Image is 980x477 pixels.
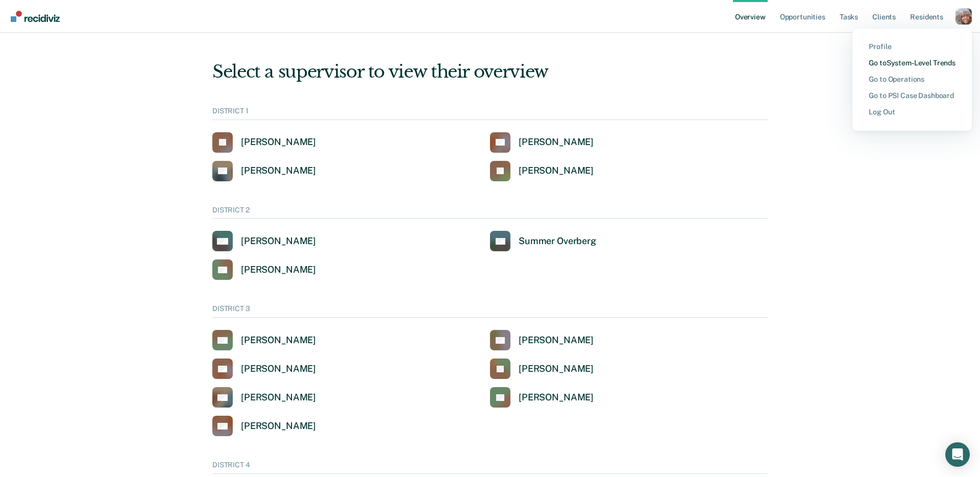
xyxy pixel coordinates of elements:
a: Profile [869,42,955,51]
div: [PERSON_NAME] [241,392,316,403]
a: [PERSON_NAME] [490,132,594,153]
a: [PERSON_NAME] [490,359,594,379]
a: [PERSON_NAME] [212,132,316,153]
a: Go to System-Level Trends [869,59,955,67]
a: [PERSON_NAME] [490,161,594,181]
a: [PERSON_NAME] [212,387,316,408]
div: [PERSON_NAME] [241,136,316,148]
a: [PERSON_NAME] [212,416,316,436]
div: Select a supervisor to view their overview [212,61,768,82]
a: [PERSON_NAME] [212,330,316,350]
a: [PERSON_NAME] [212,259,316,280]
div: [PERSON_NAME] [241,264,316,276]
a: [PERSON_NAME] [212,359,316,379]
a: [PERSON_NAME] [212,161,316,181]
div: DISTRICT 4 [212,461,768,474]
a: [PERSON_NAME] [490,387,594,408]
div: [PERSON_NAME] [241,335,316,346]
div: [PERSON_NAME] [241,165,316,177]
img: Recidiviz [11,11,60,22]
div: [PERSON_NAME] [241,363,316,375]
a: Go to Operations [869,75,955,84]
button: Profile dropdown button [955,8,972,25]
div: [PERSON_NAME] [519,136,594,148]
a: [PERSON_NAME] [212,231,316,251]
a: [PERSON_NAME] [490,330,594,350]
div: Summer Overberg [519,235,596,247]
div: [PERSON_NAME] [241,420,316,432]
div: DISTRICT 3 [212,304,768,318]
a: Go to PSI Case Dashboard [869,91,955,100]
a: Summer Overberg [490,231,596,251]
div: Profile menu [852,29,972,131]
div: [PERSON_NAME] [519,392,594,403]
div: [PERSON_NAME] [519,335,594,346]
div: [PERSON_NAME] [519,165,594,177]
a: Log Out [869,108,955,116]
div: [PERSON_NAME] [519,363,594,375]
div: Open Intercom Messenger [945,442,970,467]
div: DISTRICT 1 [212,107,768,120]
div: DISTRICT 2 [212,206,768,219]
div: [PERSON_NAME] [241,235,316,247]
